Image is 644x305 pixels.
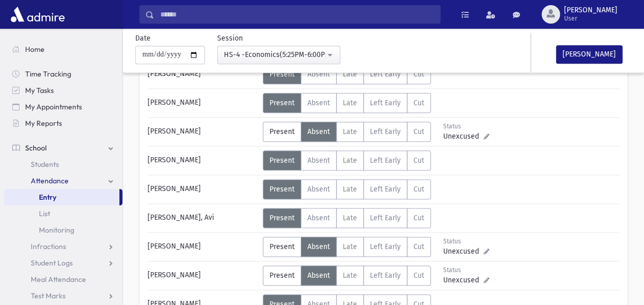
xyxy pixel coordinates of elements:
span: Unexcused [443,131,483,142]
span: Present [269,185,295,194]
div: AttTypes [263,122,431,142]
span: Left Early [370,99,401,107]
span: School [25,143,47,153]
span: Absent [307,156,330,165]
span: Absent [307,127,330,136]
div: Status [443,122,489,131]
div: [PERSON_NAME] [142,93,263,113]
div: [PERSON_NAME] [142,265,263,285]
a: Monitoring [4,222,122,238]
div: [PERSON_NAME] [142,122,263,142]
div: [PERSON_NAME], Avi [142,208,263,228]
a: My Appointments [4,99,122,115]
span: Cut [413,156,424,165]
div: AttTypes [263,265,431,285]
span: Present [269,156,295,165]
span: Infractions [31,242,66,251]
span: List [39,209,50,218]
span: User [564,14,617,23]
input: Search [154,5,440,24]
button: [PERSON_NAME] [556,45,622,64]
div: [PERSON_NAME] [142,64,263,84]
span: Present [269,70,295,79]
span: My Reports [25,119,62,128]
span: Left Early [370,127,401,136]
span: Unexcused [443,275,483,285]
span: Unexcused [443,246,483,257]
span: Present [269,99,295,107]
span: Cut [413,127,424,136]
a: Student Logs [4,255,122,271]
span: Late [343,156,357,165]
span: Late [343,242,357,251]
a: Meal Attendance [4,271,122,288]
span: Cut [413,70,424,79]
span: Absent [307,214,330,222]
a: My Tasks [4,82,122,99]
div: [PERSON_NAME] [142,150,263,170]
span: Entry [39,193,56,202]
a: My Reports [4,115,122,131]
span: Cut [413,185,424,194]
div: AttTypes [263,150,431,170]
span: Left Early [370,70,401,79]
a: Infractions [4,238,122,255]
span: Absent [307,70,330,79]
span: Cut [413,99,424,107]
span: Meal Attendance [31,275,86,284]
span: My Tasks [25,86,54,95]
span: Present [269,127,295,136]
span: Left Early [370,156,401,165]
a: Test Marks [4,288,122,304]
div: [PERSON_NAME] [142,237,263,257]
span: Cut [413,242,424,251]
span: Left Early [370,185,401,194]
div: AttTypes [263,179,431,199]
span: Late [343,70,357,79]
span: Present [269,214,295,222]
a: School [4,140,122,156]
div: AttTypes [263,93,431,113]
span: Attendance [31,176,69,185]
label: Date [135,33,151,44]
span: Late [343,214,357,222]
span: Absent [307,271,330,280]
span: Student Logs [31,258,73,268]
a: Time Tracking [4,66,122,82]
img: AdmirePro [8,4,67,25]
span: Left Early [370,214,401,222]
span: Time Tracking [25,69,71,79]
span: Present [269,271,295,280]
span: Late [343,99,357,107]
a: Home [4,41,122,58]
div: AttTypes [263,64,431,84]
span: Left Early [370,242,401,251]
div: AttTypes [263,237,431,257]
a: Entry [4,189,119,205]
span: Absent [307,242,330,251]
div: Status [443,237,489,246]
span: Test Marks [31,291,66,300]
span: Monitoring [39,225,74,235]
div: HS-4 -Economics(5:25PM-6:00PM) [224,49,325,60]
span: Absent [307,99,330,107]
a: Attendance [4,173,122,189]
a: Students [4,156,122,173]
span: Absent [307,185,330,194]
span: Cut [413,214,424,222]
div: [PERSON_NAME] [142,179,263,199]
span: [PERSON_NAME] [564,6,617,14]
div: Status [443,265,489,275]
div: AttTypes [263,208,431,228]
span: Late [343,185,357,194]
span: Late [343,127,357,136]
button: HS-4 -Economics(5:25PM-6:00PM) [217,46,340,64]
span: Students [31,160,59,169]
span: My Appointments [25,102,82,111]
span: Present [269,242,295,251]
a: List [4,205,122,222]
label: Session [217,33,243,44]
span: Home [25,45,45,54]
